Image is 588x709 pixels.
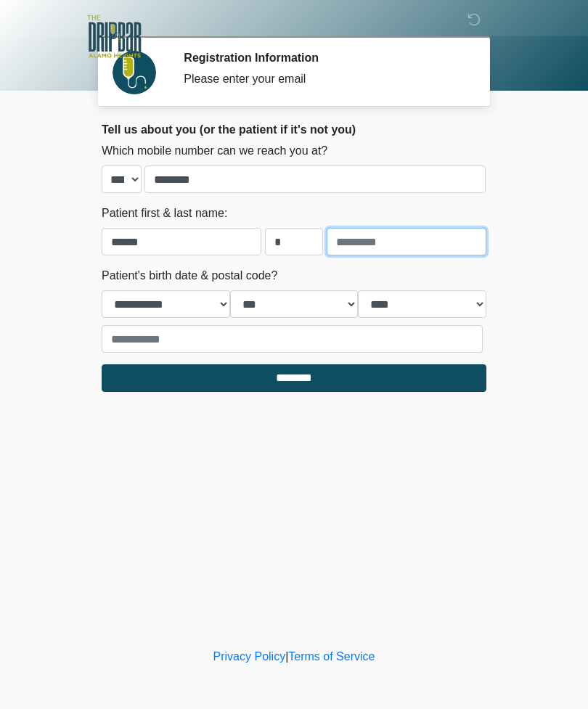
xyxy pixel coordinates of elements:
a: Terms of Service [288,650,375,663]
img: The DRIPBaR - Alamo Heights Logo [87,11,142,62]
h2: Tell us about you (or the patient if it's not you) [102,123,486,136]
label: Which mobile number can we reach you at? [102,142,327,160]
a: | [285,650,288,663]
a: Privacy Policy [213,650,286,663]
div: Please enter your email [184,70,465,88]
label: Patient first & last name: [102,205,227,222]
label: Patient's birth date & postal code? [102,267,277,284]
